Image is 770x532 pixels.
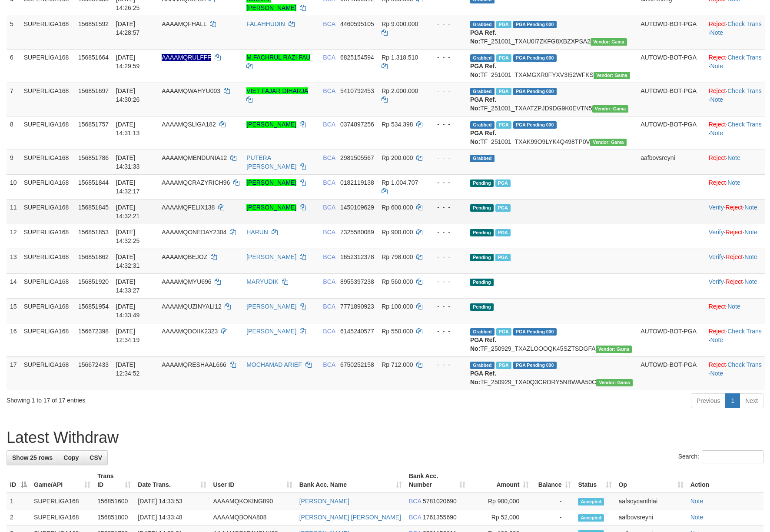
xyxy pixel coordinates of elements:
[210,468,296,493] th: User ID: activate to sort column ascending
[705,49,765,83] td: · ·
[116,328,140,343] span: [DATE] 12:34:19
[727,361,762,368] a: Check Trans
[727,87,762,94] a: Check Trans
[470,21,495,28] span: Grabbed
[596,379,633,386] span: Vendor URL: https://trx31.1velocity.biz
[496,88,511,95] span: Marked by aafsoycanthlai
[590,139,627,146] span: Vendor URL: https://trx31.1velocity.biz
[20,323,75,356] td: SUPERLIGA168
[7,83,20,116] td: 7
[430,277,463,286] div: - - -
[467,356,637,390] td: TF_250929_TXA0Q3CRDRY5NBWAA50C
[246,54,310,61] a: M.FACHRUL RAZI FAU
[496,362,511,369] span: Marked by aafsoycanthlai
[709,229,724,236] a: Verify
[30,468,94,493] th: Game/API: activate to sort column ascending
[709,303,726,310] a: Reject
[323,87,335,94] span: BCA
[727,303,740,310] a: Note
[470,328,495,336] span: Grabbed
[116,154,140,170] span: [DATE] 14:31:33
[246,204,296,211] a: [PERSON_NAME]
[20,16,75,49] td: SUPERLIGA168
[116,54,140,70] span: [DATE] 14:29:59
[323,253,335,260] span: BCA
[740,393,763,408] a: Next
[116,20,140,36] span: [DATE] 14:28:57
[162,278,211,285] span: AAAAMQMYU696
[20,273,75,298] td: SUPERLIGA168
[430,203,463,212] div: - - -
[709,87,726,94] a: Reject
[470,155,495,162] span: Grabbed
[7,224,20,249] td: 12
[423,514,457,521] span: Copy 1761355690 to clipboard
[705,83,765,116] td: · ·
[430,20,463,28] div: - - -
[323,54,335,61] span: BCA
[725,393,740,408] a: 1
[430,86,463,95] div: - - -
[591,38,627,46] span: Vendor URL: https://trx31.1velocity.biz
[382,303,413,310] span: Rp 100.000
[78,87,109,94] span: 156851697
[299,498,349,505] a: [PERSON_NAME]
[513,362,557,369] span: PGA Pending
[116,121,140,136] span: [DATE] 14:31:13
[340,154,374,161] span: Copy 2981505567 to clipboard
[162,328,218,335] span: AAAAMQDOIIK2323
[7,509,30,525] td: 2
[495,229,511,236] span: Marked by aafsoycanthlai
[495,180,511,187] span: Marked by aafsoycanthlai
[382,179,418,186] span: Rp 1.004.707
[705,224,765,249] td: · ·
[592,105,629,113] span: Vendor URL: https://trx31.1velocity.biz
[430,120,463,129] div: - - -
[78,229,109,236] span: 156851853
[382,278,413,285] span: Rp 560.000
[116,179,140,195] span: [DATE] 14:32:17
[637,116,705,150] td: AUTOWD-BOT-PGA
[710,63,724,70] a: Note
[513,54,557,62] span: PGA Pending
[705,249,765,273] td: · ·
[496,54,511,62] span: Marked by aafsoycanthlai
[470,279,494,286] span: Pending
[78,253,109,260] span: 156851862
[430,228,463,236] div: - - -
[726,229,743,236] a: Reject
[323,361,335,368] span: BCA
[162,361,226,368] span: AAAAMQRESHAAL666
[20,356,75,390] td: SUPERLIGA168
[594,72,630,79] span: Vendor URL: https://trx31.1velocity.biz
[423,498,457,505] span: Copy 5781020690 to clipboard
[78,154,109,161] span: 156851786
[20,49,75,83] td: SUPERLIGA168
[78,303,109,310] span: 156851954
[691,393,726,408] a: Previous
[323,328,335,335] span: BCA
[382,328,413,335] span: Rp 550.000
[470,121,495,129] span: Grabbed
[299,514,401,521] a: [PERSON_NAME] [PERSON_NAME]
[30,509,94,525] td: SUPERLIGA168
[20,83,75,116] td: SUPERLIGA168
[727,179,740,186] a: Note
[90,454,102,461] span: CSV
[382,20,418,27] span: Rp 9.000.000
[246,303,296,310] a: [PERSON_NAME]
[323,229,335,236] span: BCA
[710,336,724,343] a: Note
[495,204,511,212] span: Marked by aafsoycanthlai
[470,180,494,187] span: Pending
[78,179,109,186] span: 156851844
[726,278,743,285] a: Reject
[340,87,374,94] span: Copy 5410792453 to clipboard
[116,229,140,244] span: [DATE] 14:32:25
[116,303,140,319] span: [DATE] 14:33:49
[709,179,726,186] a: Reject
[430,302,463,311] div: - - -
[596,346,632,353] span: Vendor URL: https://trx31.1velocity.biz
[709,154,726,161] a: Reject
[78,204,109,211] span: 156851845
